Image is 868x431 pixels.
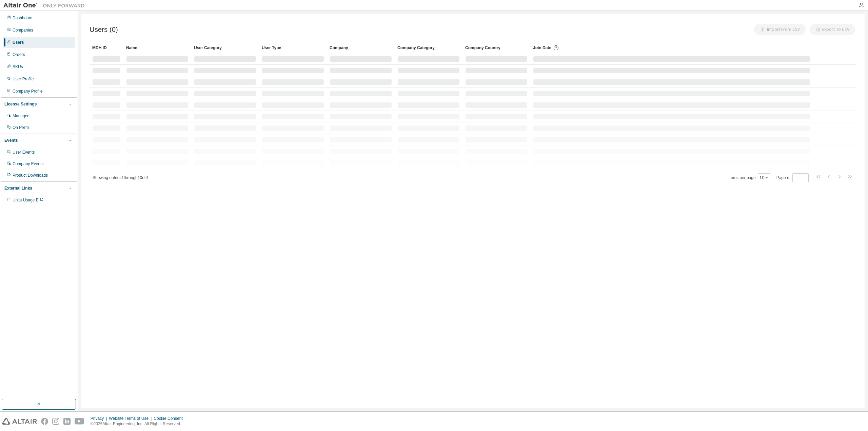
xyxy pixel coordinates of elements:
div: Users [13,40,24,45]
svg: Date when the user was first added or directly signed up. If the user was deleted and later re-ad... [553,45,559,51]
div: User Events [13,150,35,155]
button: Export To CSV [810,24,855,35]
img: altair_logo.svg [2,418,37,425]
span: Users (0) [90,26,118,34]
div: Managed [13,113,29,119]
div: Product Downloads [13,173,48,178]
span: Showing entries 1 through 10 of 0 [93,175,148,180]
div: Orders [13,52,25,57]
img: linkedin.svg [63,418,71,425]
span: Join Date [533,45,551,50]
div: User Category [194,42,256,53]
div: License Settings [4,101,37,107]
div: Dashboard [13,15,33,21]
img: facebook.svg [41,418,48,425]
button: Import From CSV [754,24,806,35]
div: Company Profile [13,89,43,94]
div: Company [330,42,392,53]
div: Cookie Consent [154,416,186,421]
span: Page n. [776,173,809,182]
img: youtube.svg [75,418,84,425]
div: SKUs [13,64,23,70]
img: Altair One [3,2,88,9]
div: On Prem [13,125,29,130]
div: User Profile [13,76,34,82]
div: Events [4,138,18,143]
div: Company Category [397,42,460,53]
div: Company Events [13,161,43,166]
span: Items per page [729,173,770,182]
img: instagram.svg [52,418,59,425]
div: MDH ID [92,42,121,53]
div: Name [126,42,189,53]
button: 10 [759,175,769,180]
span: Units Usage BI [13,198,44,202]
div: Company Country [465,42,528,53]
div: Website Terms of Use [109,416,154,421]
p: © 2025 Altair Engineering, Inc. All Rights Reserved. [91,421,187,427]
div: User Type [262,42,324,53]
div: External Links [4,185,32,191]
div: Privacy [91,416,109,421]
div: Companies [13,27,33,33]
